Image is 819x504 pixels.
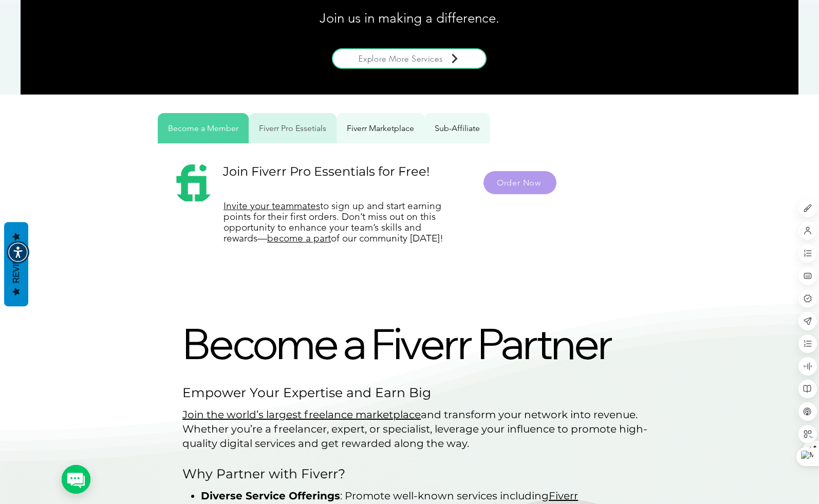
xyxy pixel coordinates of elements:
img: 129_Fiverr_logo_logos-1024.webp [173,162,214,203]
span: Join us in making a difference. [320,10,499,26]
button: Reviews [4,222,28,306]
button: Order Now [483,171,556,194]
span: Order Now [497,178,541,188]
span: Fiverr Pro Essetials [259,123,326,133]
span: Fiverr Marketplace [347,123,414,133]
span: to sign up and start earning points for their first orders. Don’t miss out on this opportunity to... [224,200,443,244]
div: Accessibility Menu [7,241,29,264]
a: Explore More Services [332,48,487,69]
a: Join the world’s largest freelance marketplace [182,408,421,421]
a: Invite your teammates [224,200,320,212]
span: Empower Your Expertise and Earn Big [182,385,431,400]
span: Explore More Services [359,53,443,64]
span: Why Partner with Fiverr? [182,466,345,481]
iframe: Wix Chat [701,460,819,504]
a: become a part [267,232,331,244]
span: Become a Fiverr Partner [182,316,611,370]
span: and transform your network into revenue. Whether you’re a freelancer, expert, or specialist, leve... [182,408,647,450]
span: Sub-Affiliate [435,123,480,133]
span: Become a Member [168,123,238,133]
span: Join Fiverr Pro Essentials for Free! [223,164,430,179]
span: Diverse Service Offerings [201,490,340,502]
